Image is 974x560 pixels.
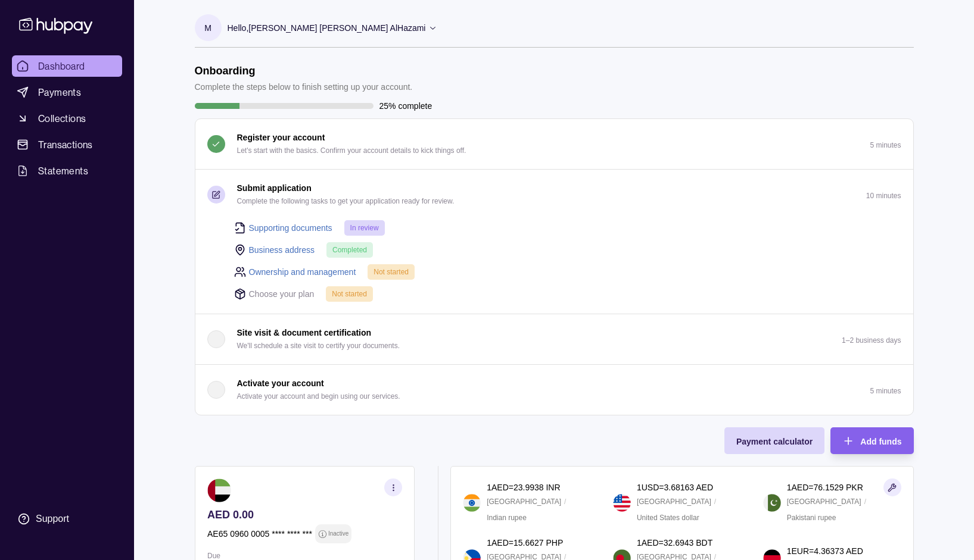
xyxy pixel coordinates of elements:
p: Submit application [237,182,312,195]
img: in [463,494,481,512]
p: 1 EUR = 4.36373 AED [787,545,863,558]
p: [GEOGRAPHIC_DATA] [487,495,561,508]
p: 1 AED = 76.1529 PKR [787,481,863,494]
p: / [864,495,866,508]
a: Dashboard [12,55,122,77]
p: Activate your account [237,377,324,390]
span: Statements [38,164,88,178]
p: / [564,495,566,508]
p: 5 minutes [870,141,901,149]
button: Site visit & document certification We'll schedule a site visit to certify your documents.1–2 bus... [195,314,913,364]
a: Supporting documents [249,221,332,234]
span: Not started [332,290,367,298]
span: Collections [38,111,86,126]
p: M [204,21,211,35]
span: Transactions [38,137,93,152]
span: Completed [332,246,367,254]
img: ae [207,478,231,502]
p: 10 minutes [866,192,901,200]
button: Activate your account Activate your account and begin using our services.5 minutes [195,365,913,415]
span: In review [350,224,379,232]
span: Payments [38,85,81,99]
p: 25% complete [379,99,432,112]
span: Not started [374,268,409,276]
div: Support [36,512,69,525]
a: Payments [12,82,122,103]
p: Let's start with the basics. Confirm your account details to kick things off. [237,144,466,157]
a: Support [12,506,122,531]
p: Site visit & document certification [237,326,372,339]
a: Business address [249,243,315,256]
p: / [714,495,716,508]
p: Inactive [328,527,348,540]
span: Dashboard [38,59,85,73]
p: [GEOGRAPHIC_DATA] [787,495,861,508]
p: Hello, [PERSON_NAME] [PERSON_NAME] AlHazami [228,21,426,35]
img: pk [763,494,781,512]
p: 1 AED = 15.6627 PHP [487,536,563,549]
p: AED 0.00 [207,508,402,521]
a: Ownership and management [249,265,356,279]
p: 1–2 business days [842,336,901,345]
button: Payment calculator [724,427,824,454]
a: Transactions [12,134,122,155]
p: Complete the steps below to finish setting up your account. [195,80,413,93]
span: Payment calculator [736,437,813,446]
p: We'll schedule a site visit to certify your documents. [237,339,400,352]
p: 5 minutes [870,387,901,395]
img: us [613,494,631,512]
p: [GEOGRAPHIC_DATA] [637,495,711,508]
button: Submit application Complete the following tasks to get your application ready for review.10 minutes [195,170,913,220]
button: Add funds [830,427,913,454]
a: Statements [12,160,122,182]
span: Add funds [860,437,901,446]
p: Activate your account and begin using our services. [237,390,400,403]
p: Choose your plan [249,287,315,301]
button: Register your account Let's start with the basics. Confirm your account details to kick things of... [195,119,913,169]
p: Indian rupee [487,511,527,524]
div: Submit application Complete the following tasks to get your application ready for review.10 minutes [195,220,913,314]
p: Register your account [237,131,325,144]
p: Complete the following tasks to get your application ready for review. [237,195,455,208]
p: 1 AED = 32.6943 BDT [637,536,712,549]
p: 1 USD = 3.68163 AED [637,481,713,494]
p: Pakistani rupee [787,511,836,524]
a: Collections [12,108,122,129]
h1: Onboarding [195,64,413,77]
p: 1 AED = 23.9938 INR [487,481,560,494]
p: United States dollar [637,511,699,524]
